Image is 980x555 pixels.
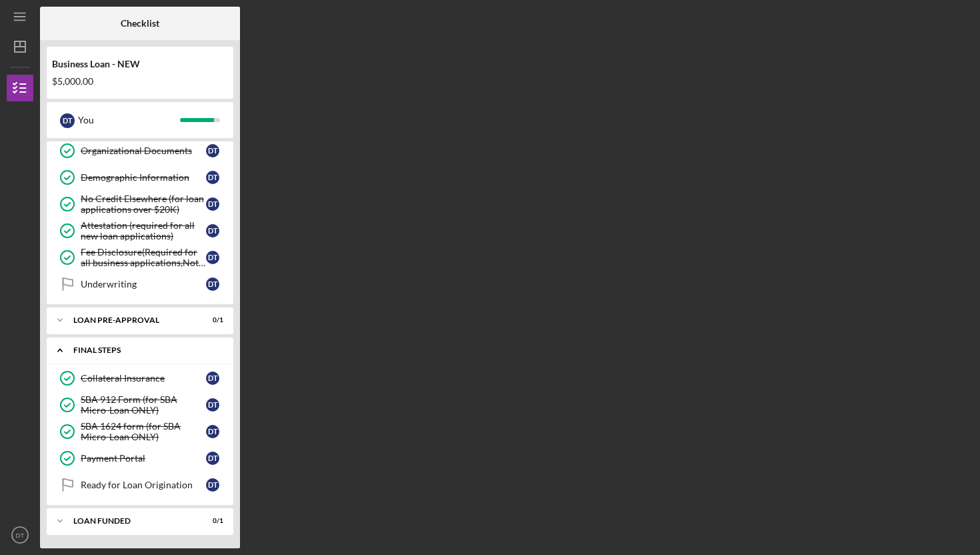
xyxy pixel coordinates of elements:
text: DT [16,532,25,539]
a: Organizational DocumentsDT [53,137,227,164]
div: No Credit Elsewhere (for loan applications over $20K) [81,193,206,215]
a: SBA 912 Form (for SBA Micro-Loan ONLY)DT [53,392,227,418]
div: Organizational Documents [81,145,206,156]
div: D T [206,398,219,412]
div: D T [206,197,219,211]
a: No Credit Elsewhere (for loan applications over $20K)DT [53,191,227,217]
div: D T [206,224,219,237]
div: Fee Disclosure(Required for all business applications,Not needed for Contractor loans) [81,247,206,268]
div: LOAN FUNDED [73,517,190,525]
div: Attestation (required for all new loan applications) [81,220,206,241]
div: $5,000.00 [52,76,228,87]
div: D T [206,425,219,438]
a: UnderwritingDT [53,271,227,298]
div: D T [206,171,219,184]
div: SBA 912 Form (for SBA Micro-Loan ONLY) [81,394,206,416]
div: D T [206,372,219,385]
div: D T [206,478,219,492]
a: Payment PortalDT [53,445,227,472]
div: Business Loan - NEW [52,59,228,69]
a: SBA 1624 form (for SBA Micro-Loan ONLY)DT [53,418,227,445]
div: 0 / 1 [199,316,223,324]
div: SBA 1624 form (for SBA Micro-Loan ONLY) [81,421,206,442]
div: Demographic Information [81,172,206,183]
div: FINAL STEPS [73,346,217,354]
div: You [78,109,180,131]
div: Payment Portal [81,453,206,464]
div: Ready for Loan Origination [81,480,206,490]
div: D T [206,251,219,264]
a: Ready for Loan OriginationDT [53,472,227,498]
div: D T [206,277,219,291]
button: DT [7,522,33,548]
a: Fee Disclosure(Required for all business applications,Not needed for Contractor loans)DT [53,244,227,271]
div: D T [206,144,219,157]
div: LOAN PRE-APPROVAL [73,316,190,324]
div: Underwriting [81,279,206,290]
a: Attestation (required for all new loan applications)DT [53,217,227,244]
div: 0 / 1 [199,517,223,525]
b: Checklist [121,18,159,29]
a: Collateral InsuranceDT [53,365,227,392]
div: D T [60,113,75,128]
a: Demographic InformationDT [53,164,227,191]
div: D T [206,452,219,465]
div: Collateral Insurance [81,373,206,384]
